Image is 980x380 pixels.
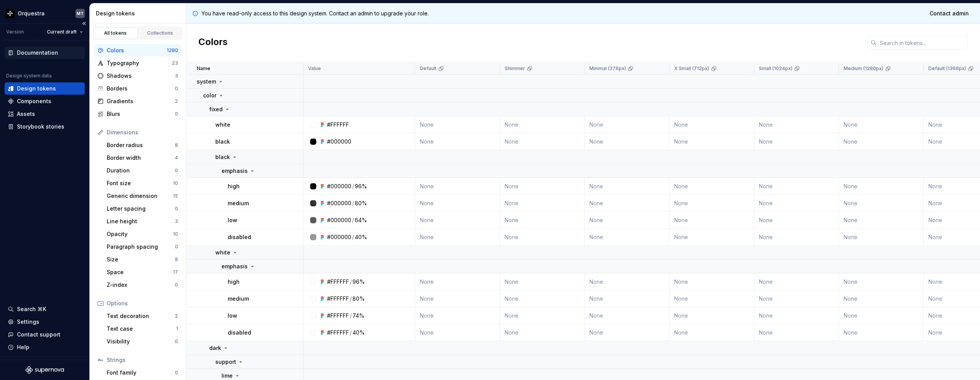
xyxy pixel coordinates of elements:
td: None [670,229,754,246]
a: Gradients2 [94,95,181,107]
div: Text decoration [107,312,175,320]
div: 80% [352,295,365,303]
td: None [839,195,924,212]
td: None [670,273,754,290]
div: Font family [107,369,175,377]
div: Generic dimension [107,192,173,200]
div: 0 [175,282,178,288]
div: Size [107,256,175,263]
a: Space17 [104,266,181,278]
div: Text case [107,325,176,333]
td: None [500,195,585,212]
div: / [350,312,352,320]
p: black [215,138,230,146]
p: emphasis [222,263,248,270]
p: disabled [228,233,251,241]
div: Border radius [107,141,175,149]
a: Contact admin [925,7,974,20]
td: None [670,133,754,150]
p: Shimmer [505,65,525,72]
div: All tokens [96,30,135,36]
div: Design system data [6,73,52,79]
td: None [585,229,670,246]
div: #FFFFFF [327,295,349,303]
td: None [415,212,500,229]
div: Storybook stories [17,123,64,131]
td: None [415,273,500,290]
td: None [500,273,585,290]
div: 64% [355,216,367,224]
td: None [839,324,924,341]
p: disabled [228,329,251,336]
td: None [415,229,500,246]
a: Visibility0 [104,335,181,348]
div: 40% [355,233,367,241]
svg: Supernova Logo [25,366,64,374]
a: Generic dimension15 [104,190,181,202]
div: / [352,199,354,207]
td: None [500,178,585,195]
button: Collapse sidebar [79,18,89,29]
p: Name [197,65,210,72]
div: Components [17,97,51,105]
td: None [670,324,754,341]
div: 96% [355,182,367,190]
td: None [585,116,670,133]
div: 23 [172,60,178,66]
td: None [670,290,754,307]
td: None [839,116,924,133]
div: 8 [175,256,178,263]
p: Default (1366px) [928,65,966,72]
div: Contact support [17,331,60,338]
div: Dimensions [107,129,178,136]
a: Paragraph spacing0 [104,241,181,253]
a: Font family0 [104,367,181,379]
div: Paragraph spacing [107,243,175,251]
div: Visibility [107,338,175,345]
td: None [670,178,754,195]
td: None [670,307,754,324]
a: Assets [5,108,85,120]
div: 0 [175,338,178,345]
div: #000000 [327,182,351,190]
div: Space [107,268,173,276]
td: None [839,133,924,150]
a: Components [5,95,85,107]
div: Duration [107,167,175,174]
button: Help [5,341,85,353]
div: 96% [352,278,365,286]
div: Gradients [107,97,175,105]
a: Text decoration2 [104,310,181,322]
div: Z-index [107,281,175,289]
div: / [350,278,352,286]
td: None [754,290,839,307]
div: / [350,295,352,303]
p: Minimal (376px) [589,65,626,72]
div: #000000 [327,233,351,241]
p: Medium (1280px) [844,65,883,72]
div: 3 [175,218,178,224]
div: Borders [107,85,175,92]
a: Shadows3 [94,70,181,82]
div: 0 [175,244,178,250]
td: None [585,273,670,290]
a: Design tokens [5,82,85,95]
div: 4 [175,155,178,161]
div: 15 [173,193,178,199]
a: Documentation [5,47,85,59]
td: None [585,212,670,229]
td: None [500,229,585,246]
a: Letter spacing0 [104,203,181,215]
div: 40% [352,329,365,336]
td: None [500,324,585,341]
p: high [228,278,240,286]
div: MT [77,10,84,17]
td: None [585,133,670,150]
h2: Colors [198,36,228,50]
td: None [839,212,924,229]
td: None [754,307,839,324]
td: None [839,273,924,290]
p: emphasis [222,167,248,175]
a: Blurs0 [94,108,181,120]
